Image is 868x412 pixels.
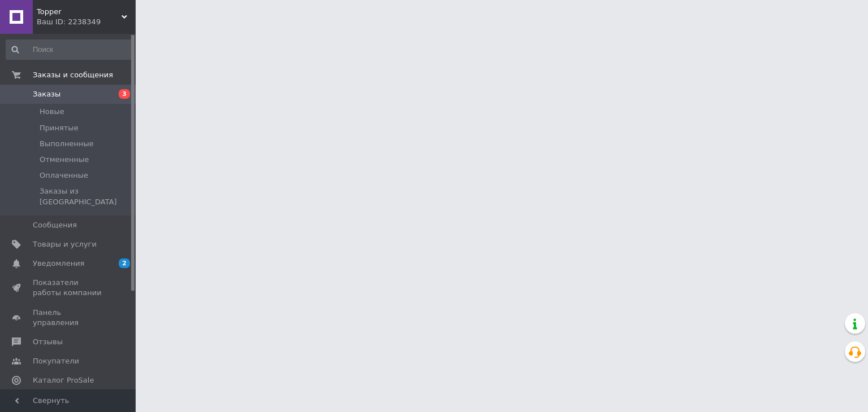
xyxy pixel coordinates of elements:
[40,139,94,149] span: Выполненные
[33,220,77,230] span: Сообщения
[119,89,130,99] span: 3
[33,356,79,366] span: Покупатели
[33,89,60,99] span: Заказы
[6,40,133,60] input: Поиск
[40,123,79,133] span: Принятые
[40,155,89,165] span: Отмененные
[33,375,94,385] span: Каталог ProSale
[33,337,63,347] span: Отзывы
[40,170,88,181] span: Оплаченные
[33,258,84,269] span: Уведомления
[33,70,113,80] span: Заказы и сообщения
[40,107,64,117] span: Новые
[37,7,121,17] span: Topper
[33,239,97,249] span: Товары и услуги
[33,278,105,298] span: Показатели работы компании
[37,17,136,27] div: Ваш ID: 2238349
[119,258,130,268] span: 2
[33,308,105,328] span: Панель управления
[40,186,132,207] span: Заказы из [GEOGRAPHIC_DATA]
